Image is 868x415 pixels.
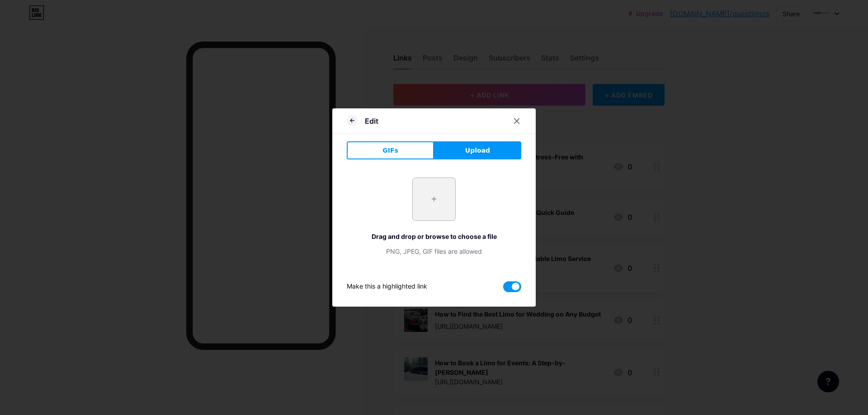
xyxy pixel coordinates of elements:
[365,116,378,126] div: Edit
[347,281,427,292] div: Make this a highlighted link
[434,141,521,159] button: Upload
[347,247,521,256] div: PNG, JPEG, GIF files are allowed
[347,232,521,241] div: Drag and drop or browse to choose a file
[347,141,434,159] button: GIFs
[465,146,490,155] span: Upload
[382,146,398,155] span: GIFs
